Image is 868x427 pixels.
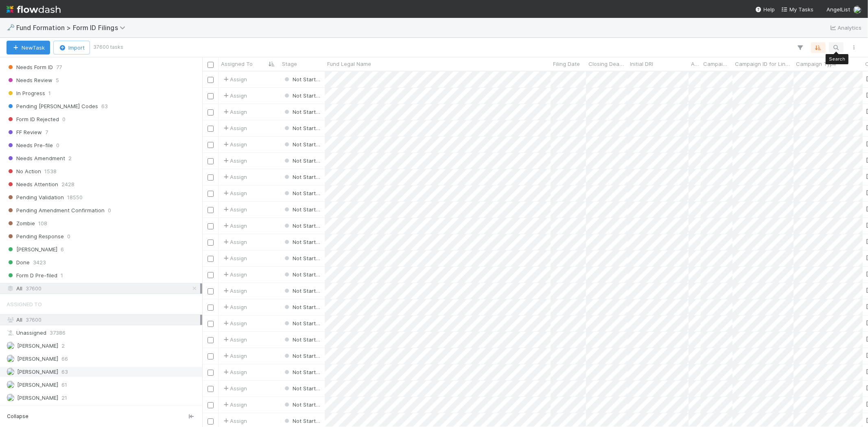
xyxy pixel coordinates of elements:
span: Not Started [283,369,322,375]
a: Analytics [829,23,861,33]
span: Fund Formation > Form ID Filings [16,24,129,32]
span: Campaign ID [703,60,730,68]
span: 3423 [33,257,46,268]
input: Toggle Row Selected [208,109,214,115]
input: Toggle Row Selected [208,240,214,246]
span: Assign [222,238,247,246]
span: [PERSON_NAME] [17,368,58,375]
span: Assign [222,335,247,344]
span: 77 [56,62,62,72]
span: 61 [61,380,67,390]
img: avatar_99e80e95-8f0d-4917-ae3c-b5dad577a2b5.png [7,368,15,376]
span: 37600 [26,283,42,294]
span: Fund Legal Name [327,60,371,68]
input: Toggle Row Selected [208,93,214,99]
div: Not Started [283,287,321,295]
span: 37386 [50,328,66,338]
span: Assign [222,222,247,230]
span: Needs Form ID [7,62,53,72]
div: Not Started [283,270,321,279]
div: Not Started [283,368,321,376]
div: Not Started [283,254,321,262]
span: Assign [222,140,247,148]
input: Toggle Row Selected [208,207,214,213]
div: Assign [222,319,247,327]
span: Needs Pre-file [7,140,53,150]
span: Not Started [283,239,322,245]
div: Assign [222,91,247,100]
span: 2428 [61,179,74,190]
div: Not Started [283,352,321,360]
span: Collapse [7,413,28,420]
input: Toggle Row Selected [208,337,214,343]
input: Toggle Row Selected [208,386,214,392]
input: Toggle Row Selected [208,77,214,83]
span: Pending [PERSON_NAME] Codes [7,101,98,111]
input: Toggle Row Selected [208,174,214,181]
span: Assign [222,173,247,181]
div: Assign [222,303,247,311]
span: Not Started [283,385,322,392]
div: Assign [222,108,247,116]
div: Not Started [283,189,321,197]
span: Done [7,257,30,268]
input: Toggle Row Selected [208,305,214,311]
input: Toggle Row Selected [208,158,214,164]
span: Assigned To [221,60,253,68]
input: Toggle All Rows Selected [208,62,214,68]
img: avatar_cd4e5e5e-3003-49e5-bc76-fd776f359de9.png [7,394,15,402]
div: Help [755,5,775,13]
input: Toggle Row Selected [208,418,214,425]
span: Not Started [283,418,322,424]
span: Not Started [283,190,322,196]
span: 7 [45,127,48,137]
div: Assign [222,124,247,132]
span: [PERSON_NAME] [17,342,58,349]
div: Not Started [283,384,321,392]
span: Not Started [283,125,322,131]
input: Toggle Row Selected [208,272,214,278]
input: Toggle Row Selected [208,288,214,294]
span: Form D Pre-filed [7,270,57,281]
input: Toggle Row Selected [208,191,214,197]
span: Assign [222,75,247,83]
span: 5 [56,75,59,85]
span: Assign [222,384,247,392]
span: Assign [222,417,247,425]
span: Pending Response [7,231,64,242]
div: Not Started [283,173,321,181]
span: Not Started [283,141,322,148]
span: [PERSON_NAME] [17,394,58,401]
span: 1 [61,270,63,281]
small: 37600 tasks [93,44,123,51]
span: Campaign Type [796,60,836,68]
div: Not Started [283,417,321,425]
span: Not Started [283,222,322,229]
span: 21 [61,393,67,403]
span: 6 [61,244,64,255]
div: Not Started [283,124,321,132]
span: Not Started [283,401,322,408]
span: Needs Review [7,75,52,85]
div: Not Started [283,205,321,213]
span: Assign [222,254,247,262]
span: 0 [67,231,70,242]
input: Toggle Row Selected [208,256,214,262]
span: Not Started [283,353,322,359]
span: Assign [222,287,247,295]
span: [PERSON_NAME] [17,355,58,362]
div: Not Started [283,303,321,311]
div: Assign [222,270,247,279]
span: Campaign ID for Linking [735,60,791,68]
span: Assign [222,189,247,197]
span: 0 [108,205,111,216]
span: Not Started [283,174,322,180]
